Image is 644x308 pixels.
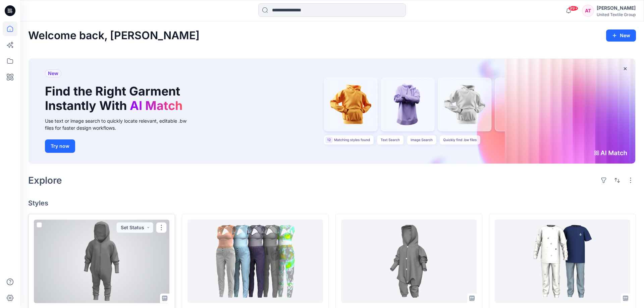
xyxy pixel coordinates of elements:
[606,29,636,42] button: New
[130,98,182,113] span: AI Match
[28,199,636,207] h4: Styles
[48,69,58,77] span: New
[582,5,594,17] div: AT
[45,84,186,113] h1: Find the Right Garment Instantly With
[28,29,200,42] h2: Welcome back, [PERSON_NAME]
[34,220,169,303] a: NOSTE4755-1_AT
[45,139,75,153] button: Try now
[341,220,477,303] a: NOSTE4755_AT
[568,6,578,11] span: 99+
[45,117,196,131] div: Use text or image search to quickly locate relevant, editable .bw files for faster design workflows.
[28,175,62,186] h2: Explore
[187,220,323,303] a: 2025.09.25-test-JB
[597,4,636,12] div: [PERSON_NAME]
[495,220,630,303] a: 120414 FR-B-SS26-N071-CK
[597,12,636,17] div: United Textile Group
